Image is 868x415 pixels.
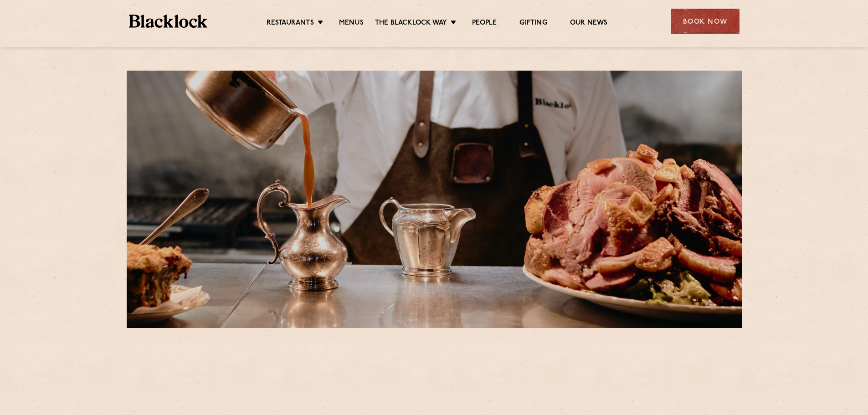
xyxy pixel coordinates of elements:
div: Book Now [671,9,740,34]
a: Gifting [519,19,547,29]
a: The Blacklock Way [375,19,447,29]
a: Menus [339,19,364,29]
img: BL_Textured_Logo-footer-cropped.svg [129,15,208,28]
a: Restaurants [267,19,314,29]
a: Our News [570,19,608,29]
a: People [472,19,497,29]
